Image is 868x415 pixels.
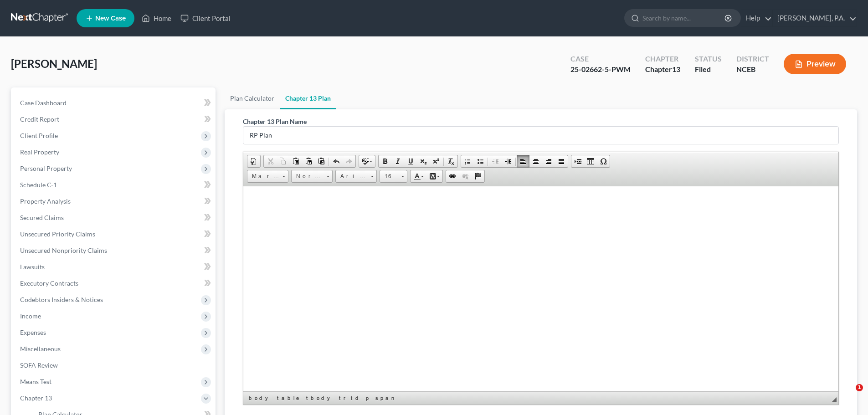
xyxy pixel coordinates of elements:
a: Insert Special Character [597,155,610,167]
span: Unsecured Nonpriority Claims [20,246,107,254]
a: Home [137,10,176,26]
div: NCEB [736,64,769,75]
span: Case Dashboard [20,99,67,107]
a: Copy [277,155,289,167]
label: Chapter 13 Plan Name [243,117,307,126]
a: Schedule C-1 [13,177,216,193]
a: Paste [289,155,302,167]
div: Case [570,54,631,64]
span: New Case [95,15,126,22]
a: Subscript [417,155,430,167]
a: Undo [330,155,343,167]
span: Income [20,312,41,320]
a: Paste as plain text [302,155,315,167]
a: Help [741,10,772,26]
div: Status [695,54,722,64]
div: Chapter [645,54,680,64]
span: [PERSON_NAME] [11,57,97,70]
a: Unsecured Priority Claims [13,226,216,242]
a: table element [275,394,303,403]
a: Property Analysis [13,193,216,210]
div: District [736,54,769,64]
a: Align Left [517,155,529,167]
span: SOFA Review [20,361,58,369]
a: Table [584,155,597,167]
span: Real Property [20,148,59,156]
span: Lawsuits [20,263,45,271]
iframe: Rich Text Editor, document-ckeditor [243,186,838,391]
span: Secured Claims [20,214,64,221]
a: Superscript [430,155,442,167]
a: SOFA Review [13,357,216,374]
a: Normal [291,170,333,183]
span: Codebtors Insiders & Notices [20,296,103,303]
a: Credit Report [13,111,216,128]
a: Unsecured Nonpriority Claims [13,242,216,259]
a: Bold [379,155,391,167]
a: Redo [343,155,355,167]
a: Unlink [459,170,472,182]
a: Insert/Remove Numbered List [461,155,474,167]
a: Align Right [542,155,555,167]
input: Enter name... [243,127,838,144]
span: Resize [832,397,837,402]
a: Spell Checker [359,155,375,167]
span: Executory Contracts [20,279,78,287]
a: Secured Claims [13,210,216,226]
a: Paste from Word [315,155,328,167]
span: 1 [856,384,863,391]
span: 16 [380,170,398,182]
div: Chapter [645,64,680,75]
iframe: Intercom live chat [837,384,859,406]
a: Remove Format [445,155,457,167]
a: Marker [247,170,288,183]
span: Personal Property [20,164,72,172]
span: Normal [292,170,324,182]
span: Property Analysis [20,197,71,205]
a: body element [247,394,274,403]
a: span element [374,394,398,403]
a: tr element [337,394,348,403]
a: td element [349,394,363,403]
a: Anchor [472,170,484,182]
a: 16 [380,170,407,183]
div: Filed [695,64,722,75]
span: Arial [336,170,368,182]
span: Means Test [20,378,51,385]
a: Document Properties [247,155,260,167]
span: Chapter 13 [20,394,52,402]
a: Increase Indent [502,155,514,167]
a: Insert Page Break for Printing [571,155,584,167]
span: Marker [247,170,279,182]
a: p element [364,394,373,403]
a: Italic [391,155,404,167]
a: Cut [264,155,277,167]
a: Lawsuits [13,259,216,275]
a: Arial [335,170,377,183]
a: Client Portal [176,10,235,26]
a: Executory Contracts [13,275,216,292]
a: Link [446,170,459,182]
a: Text Color [411,170,426,182]
span: 13 [672,65,680,73]
a: Underline [404,155,417,167]
a: Center [529,155,542,167]
div: 25-02662-5-PWM [570,64,631,75]
a: Justify [555,155,568,167]
span: Schedule C-1 [20,181,57,189]
a: Chapter 13 Plan [280,87,336,109]
a: Background Color [426,170,442,182]
span: Miscellaneous [20,345,61,353]
span: Client Profile [20,132,58,139]
input: Search by name... [642,10,726,26]
span: Expenses [20,328,46,336]
a: Case Dashboard [13,95,216,111]
a: Insert/Remove Bulleted List [474,155,487,167]
a: tbody element [304,394,336,403]
a: Plan Calculator [225,87,280,109]
button: Preview [784,54,846,74]
a: Decrease Indent [489,155,502,167]
span: Credit Report [20,115,59,123]
span: Unsecured Priority Claims [20,230,95,238]
a: [PERSON_NAME], P.A. [773,10,857,26]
